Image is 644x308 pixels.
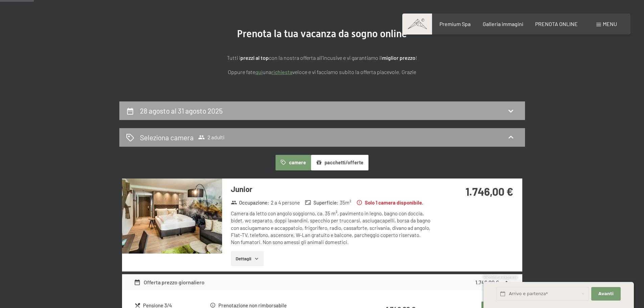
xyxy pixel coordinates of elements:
img: mss_renderimg.php [122,179,222,254]
a: quì [255,69,263,75]
span: Prenota la tua vacanza da sogno online [237,28,407,40]
span: 2 a 4 persone [271,199,300,206]
h3: Junior [231,184,432,194]
h2: Seleziona camera [140,133,194,142]
button: Avanti [591,287,620,301]
span: 35 m² [340,199,351,206]
strong: 1.746,00 € [475,279,499,285]
p: Oppure fate una veloce e vi facciamo subito la offerta piacevole. Grazie [153,68,491,76]
div: Offerta prezzo giornaliero1.746,00 € [122,274,522,290]
button: Dettagli [231,251,264,266]
button: camere [276,155,311,170]
span: Menu [603,21,617,27]
strong: Superficie : [305,199,338,206]
a: PRENOTA ONLINE [535,21,578,27]
strong: prezzi al top [240,54,269,61]
button: pacchetti/offerte [311,155,368,170]
h2: 28 agosto al 31 agosto 2025 [140,106,223,115]
a: richiesta [271,69,292,75]
strong: Solo 1 camera disponibile. [356,199,423,206]
span: Richiesta express [483,274,517,280]
span: Avanti [598,291,614,297]
a: Galleria immagini [483,21,523,27]
a: Premium Spa [439,21,471,27]
strong: miglior prezzo [382,54,415,61]
strong: Occupazione : [231,199,269,206]
span: 2 adulti [198,134,224,141]
div: Offerta prezzo giornaliero [134,278,205,286]
div: Camera da letto con angolo soggiorno, ca. 35 m², pavimento in legno, bagno con doccia, bidet, wc ... [231,210,432,246]
p: Tutti i con la nostra offerta all'incusive e vi garantiamo il ! [153,53,491,62]
strong: 1.746,00 € [466,185,513,198]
